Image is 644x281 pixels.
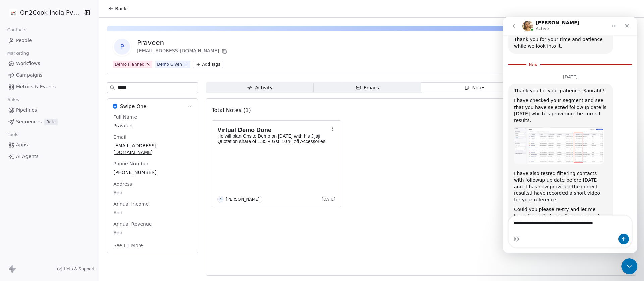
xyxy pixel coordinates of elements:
[16,107,37,114] span: Pipelines
[16,153,39,160] span: AI Agents
[5,139,93,150] a: Apps
[10,219,16,225] button: Emoji picker
[11,189,105,209] div: Could you please re-try and let me know if you find any discrepancies, I will investigate this fu...
[16,72,42,79] span: Campaigns
[113,229,192,236] span: Add
[6,199,128,210] textarea: Message…
[11,80,105,107] div: I have checked your segment and see that you have selected followup date is [DATE] which is provi...
[104,3,130,15] button: Back
[322,197,335,202] span: [DATE]
[16,37,32,44] span: People
[137,38,228,47] div: Praveen
[113,104,117,109] img: Swipe One
[112,181,133,187] span: Address
[11,153,105,186] div: I have also tested filtering contacts with followup up date before [DATE] and it has now provided...
[5,35,93,46] a: People
[115,217,126,227] button: Send a message…
[113,122,192,129] span: Praveen
[4,25,30,35] span: Contacts
[5,58,93,69] a: Workflows
[193,61,223,68] button: Add Tags
[5,104,93,116] a: Pipelines
[16,83,56,90] span: Metrics & Events
[109,239,147,252] button: See 61 More
[112,134,128,140] span: Email
[112,221,153,227] span: Annual Revenue
[64,266,95,272] span: Help & Support
[217,127,329,133] h1: Virtual Demo Done
[113,142,192,156] span: [EMAIL_ADDRESS][DOMAIN_NAME]
[112,114,138,120] span: Full Name
[16,60,40,67] span: Workflows
[112,201,150,207] span: Annual Income
[113,169,192,176] span: [PHONE_NUMBER]
[20,8,81,17] span: On2Cook India Pvt. Ltd.
[5,95,22,105] span: Sales
[9,9,17,17] img: on2cook%20logo-04%20copy.jpg
[5,151,93,162] a: AI Agents
[107,99,198,114] button: Swipe OneSwipe One
[5,116,93,127] a: SequencesBeta
[247,84,272,91] div: Activity
[157,61,182,67] div: Demo Given
[113,189,192,196] span: Add
[220,197,222,202] div: S
[57,266,95,272] a: Help & Support
[5,70,93,81] a: Campaigns
[44,119,58,125] span: Beta
[5,67,110,223] div: Thank you for your patience, Saurabh!I have checked your segment and see that you have selected f...
[11,173,97,185] a: I have recorded a short video for your reference.
[226,197,259,202] div: [PERSON_NAME]
[212,106,251,114] span: Total Notes (1)
[114,39,130,55] span: P
[120,103,146,110] span: Swipe One
[356,84,379,91] div: Emails
[115,5,126,12] span: Back
[112,160,150,167] span: Phone Number
[16,118,42,125] span: Sequences
[107,114,198,253] div: Swipe OneSwipe One
[115,61,144,67] div: Demo Planned
[621,258,637,274] iframe: Intercom live chat
[137,47,228,55] div: [EMAIL_ADDRESS][DOMAIN_NAME]
[5,130,21,140] span: Tools
[113,209,192,216] span: Add
[4,48,32,58] span: Marketing
[5,67,129,238] div: Harinder says…
[8,7,78,18] button: On2Cook India Pvt. Ltd.
[503,17,637,253] iframe: Intercom live chat
[5,81,93,92] a: Metrics & Events
[11,71,105,77] div: Thank you for your patience, Saurabh!
[16,141,28,148] span: Apps
[217,133,329,144] p: He will plan Onsite Demo on [DATE] with his Jijaji. Quotation share of 1.35 + Gst 10 % off Access...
